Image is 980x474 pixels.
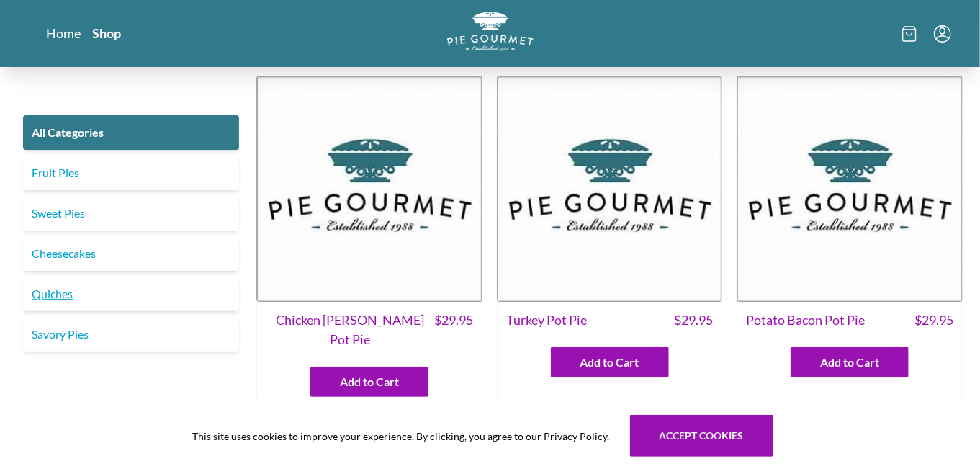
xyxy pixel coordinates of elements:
span: Turkey Pot Pie [506,310,587,330]
span: $ 29.95 [434,310,473,349]
span: $ 29.95 [914,310,953,330]
span: Add to Cart [820,354,879,371]
button: Accept cookies [630,415,773,457]
span: Add to Cart [580,354,639,371]
button: Add to Cart [310,367,428,397]
button: Add to Cart [791,347,909,377]
span: This site uses cookies to improve your experience. By clicking, you agree to our Privacy Policy. [193,429,610,444]
button: Add to Cart [551,347,669,377]
span: Potato Bacon Pot Pie [746,310,865,330]
span: $ 29.95 [674,310,713,330]
a: Shop [93,24,122,42]
a: Home [47,24,81,42]
span: Add to Cart [340,373,399,390]
a: All Categories [23,115,239,150]
a: Quiches [23,277,239,311]
img: Potato Bacon Pot Pie [737,76,963,302]
a: Savory Pies [23,317,239,352]
img: Chicken Curry Pot Pie [256,76,482,302]
button: Menu [934,25,951,43]
a: Fruit Pies [23,156,239,190]
span: Chicken [PERSON_NAME] Pot Pie [266,310,434,349]
img: logo [447,12,534,51]
a: Logo [447,12,534,55]
a: Cheesecakes [23,236,239,271]
img: Turkey Pot Pie [497,76,723,302]
a: Sweet Pies [23,196,239,231]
